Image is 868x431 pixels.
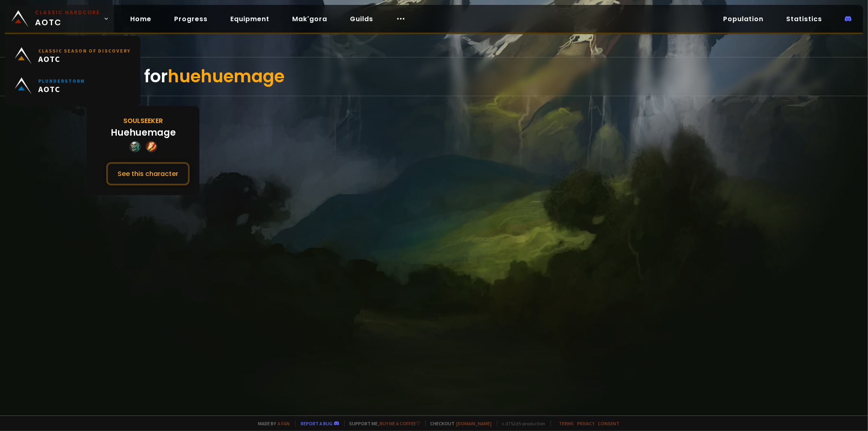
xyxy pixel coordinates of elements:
[559,420,574,427] a: Terms
[111,126,176,139] div: Huehuemage
[123,116,163,126] div: Soulseeker
[106,162,190,185] button: See this character
[254,420,290,427] span: Made by
[457,420,492,427] a: [DOMAIN_NAME]
[35,9,100,16] small: Classic Hardcore
[38,54,131,64] span: AOTC
[10,71,136,101] a: PlunderstormAOTC
[380,420,420,427] a: Buy me a coffee
[286,11,334,27] a: Mak'gora
[598,420,620,427] a: Consent
[780,11,829,27] a: Statistics
[35,9,100,29] span: AOTC
[38,78,85,84] small: Plunderstorm
[124,11,158,27] a: Home
[717,11,770,27] a: Population
[168,64,284,88] span: huehuemage
[168,11,214,27] a: Progress
[425,420,492,427] span: Checkout
[343,11,380,27] a: Guilds
[38,48,131,54] small: Classic Season of Discovery
[344,420,420,427] span: Support me,
[87,57,781,96] div: Result for
[38,84,85,94] span: AOTC
[278,420,290,427] a: a fan
[224,11,276,27] a: Equipment
[5,5,114,33] a: Classic HardcoreAOTC
[10,41,136,71] a: Classic Season of DiscoveryAOTC
[497,420,546,427] span: v. d752d5 - production
[577,420,595,427] a: Privacy
[301,420,333,427] a: Report a bug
